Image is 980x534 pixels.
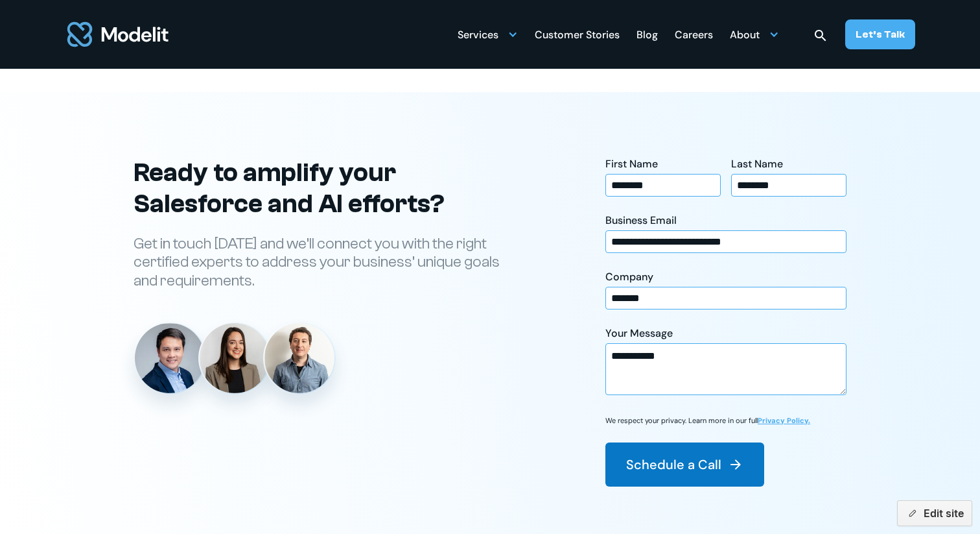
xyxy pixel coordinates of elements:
h2: Ready to amplify your Salesforce and AI efforts? [134,157,516,219]
button: Schedule a Call [605,443,764,487]
a: Blog [636,21,658,47]
a: Let’s Talk [845,19,915,49]
div: About [730,23,760,49]
img: modelit logo [65,14,171,55]
p: Get in touch [DATE] and we’ll connect you with the right certified experts to address your busine... [134,235,516,291]
div: About [730,21,779,47]
img: arrow right [728,457,743,472]
div: Schedule a Call [626,455,721,474]
div: Careers [675,23,713,49]
p: We respect your privacy. Learn more in our full [605,416,810,426]
img: Diego Febles [264,323,334,393]
div: Last Name [731,157,846,171]
a: Careers [675,21,713,47]
button: Edit site [897,500,972,526]
a: home [65,14,171,55]
a: Privacy Policy. [758,416,810,425]
div: Your Message [605,326,846,341]
img: Angelica Buffa [200,323,270,393]
div: First Name [605,157,721,171]
a: Customer Stories [535,21,620,47]
div: Services [458,23,498,49]
div: Company [605,270,846,284]
div: Let’s Talk [856,27,905,42]
img: Danny Tang [135,323,205,393]
div: Customer Stories [535,23,620,49]
div: Services [458,21,518,47]
div: Blog [636,23,658,49]
div: Business Email [605,213,846,228]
